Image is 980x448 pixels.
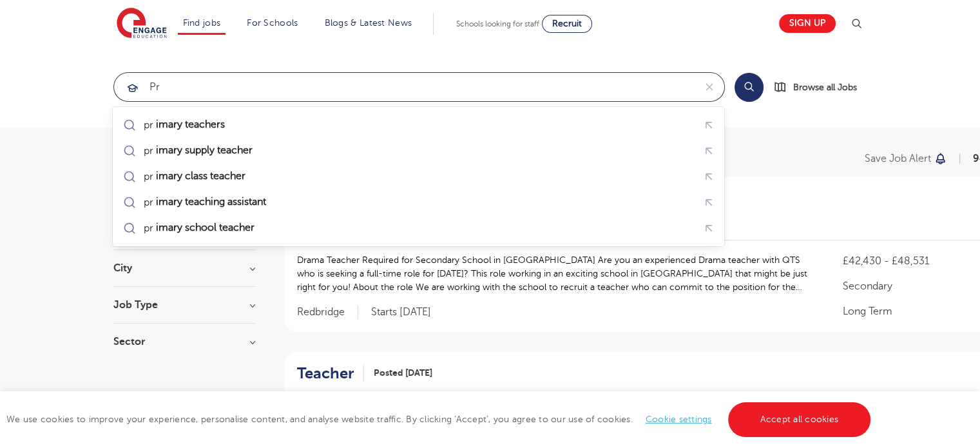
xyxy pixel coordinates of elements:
h3: City [113,263,255,273]
button: Save job alert [865,153,948,164]
p: Starts [DATE] [371,306,431,319]
span: Browse all Jobs [793,80,857,95]
h3: Job Type [113,300,255,310]
mark: imary teachers [153,117,226,132]
span: Redbridge [297,306,358,319]
mark: imary supply teacher [153,142,254,158]
div: Submit [113,72,725,102]
h2: Teacher [297,364,354,383]
a: Accept all cookies [728,402,871,437]
div: pr [144,144,254,157]
button: Fill query with "primary supply teacher" [699,141,719,161]
p: Save job alert [865,153,931,164]
button: Fill query with "primary school teacher" [699,218,719,238]
button: Search [735,73,764,102]
span: Posted [DATE] [374,366,432,380]
div: pr [144,119,226,131]
mark: imary teaching assistant [153,194,267,209]
a: Browse all Jobs [774,80,867,95]
button: Fill query with "primary class teacher" [699,166,719,186]
a: Sign up [779,14,836,33]
a: For Schools [247,18,298,28]
button: Fill query with "primary teachers" [699,115,719,135]
mark: imary class teacher [153,168,247,184]
span: Recruit [552,19,582,28]
a: Recruit [542,15,592,33]
div: pr [144,196,267,209]
span: We use cookies to improve your experience, personalise content, and analyse website traffic. By c... [6,414,874,424]
mark: imary school teacher [153,220,256,235]
div: pr [144,222,256,235]
img: Engage Education [117,8,167,40]
a: Cookie settings [646,414,712,424]
div: pr [144,170,247,183]
input: Submit [114,73,695,101]
a: Teacher [297,364,364,383]
button: Fill query with "primary teaching assistant" [699,192,719,212]
p: Drama Teacher Required for Secondary School in [GEOGRAPHIC_DATA] Are you an experienced Drama tea... [297,253,818,294]
span: Schools looking for staff [456,19,539,28]
button: Clear [695,73,724,101]
h3: Sector [113,336,255,347]
a: Blogs & Latest News [325,18,412,28]
a: Find jobs [183,18,221,28]
ul: Submit [118,112,719,241]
